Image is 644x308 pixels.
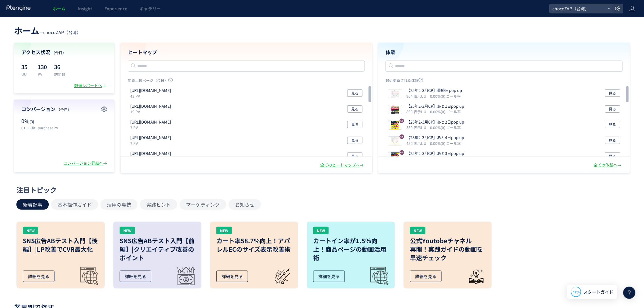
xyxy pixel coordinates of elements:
button: 活用の裏技 [100,199,138,210]
span: Experience [104,5,127,12]
span: ホーム [53,5,65,12]
p: 最近更新された体験 [386,78,623,85]
h4: アクセス状況 [21,49,107,56]
i: 0.00%(0) ゴール率 [430,125,461,130]
h4: コンバージョン [21,106,107,113]
p: UU [21,72,30,77]
span: 見る [351,121,359,128]
i: 0.00%(0) ゴール率 [430,156,461,162]
i: 0.00%(0) ゴール率 [430,109,461,114]
img: 7a27f00033145fb66d477e8e57eccfd21741677500271.png [388,152,402,161]
div: 全ての体験へ [594,162,623,168]
p: 閲覧上位ページ（今日） [128,78,365,85]
p: 130 [38,62,47,72]
span: 見る [351,105,359,113]
p: https://chocozap.tw/index [130,151,171,156]
span: 見る [351,89,359,97]
button: 見る [347,105,362,113]
a: NEWSNS広告ABテスト入門【前編】|クリエイティブ改善のポイント詳細を見る [113,222,201,289]
span: 見る [609,121,616,128]
div: NEW [216,227,232,234]
p: 【25年2-3月CP】最終日pop up [406,88,462,93]
h4: 体験 [386,49,623,56]
div: NEW [120,227,135,234]
i: 890 表示UU [406,109,429,114]
h3: 公式Youtobeチャネル 再開！実践ガイドの動画を 早速チェック [410,236,485,262]
button: 新着記事 [16,199,49,210]
div: 詳細を見る [410,271,442,282]
span: ギャラリー [139,5,161,12]
i: 904 表示UU [406,93,429,99]
button: マーケティング [180,199,226,210]
i: 249 表示UU [406,156,429,162]
a: NEWカートイン率が1.5％向上！商品ページの動画活用術詳細を見る [307,222,395,289]
div: 注目トピック [16,185,625,194]
p: 35 [21,62,30,72]
p: https://chocozap.tw/lp/main-01 [130,88,171,93]
h4: ヒートマップ [128,49,365,56]
div: NEW [23,227,38,234]
h3: SNS広告ABテスト入門【後編】|LP改善でCVR最大化 [23,236,98,254]
span: ホーム [14,24,39,37]
span: (0) [30,119,34,124]
button: 見る [347,137,362,144]
span: 見る [351,137,359,144]
i: 339 表示UU [406,125,429,130]
span: （今日） [57,107,71,112]
button: 見る [605,137,620,144]
a: NEW公式Youtobeチャネル再開！実践ガイドの動画を早速チェック詳細を見る [404,222,492,289]
div: 数値レポートへ [74,83,107,89]
button: お知らせ [229,199,261,210]
p: PV [38,72,47,77]
h3: カート率58.7%向上！アパレルECのサイズ表示改善術 [216,236,292,254]
p: https://chocozap.tw [130,119,171,125]
span: 見る [609,152,616,160]
button: 見る [347,152,362,160]
i: 450 表示UU [406,141,429,146]
span: 見る [609,137,616,144]
i: 0.00%(0) ゴール率 [430,141,461,146]
span: 見る [609,89,616,97]
h3: カートイン率が1.5％向上！商品ページの動画活用術 [313,236,389,262]
span: スタートガイド [584,289,614,295]
p: 【25年2-3月CP】あと1日pop up [406,103,464,109]
div: コンバージョン詳細へ [64,160,108,166]
a: NEWカート率58.7%向上！アパレルECのサイズ表示改善術詳細を見る [210,222,298,289]
h3: SNS広告ABテスト入門【前編】|クリエイティブ改善のポイント [120,236,195,262]
span: （今日） [51,50,66,55]
span: 見る [351,152,359,160]
p: 01_17fit_purchasePV [21,125,61,130]
p: 訪問数 [54,72,65,77]
p: 36 [54,62,65,72]
p: 6 PV [130,156,173,162]
button: 実践ヒント [140,199,177,210]
span: 見る [609,105,616,113]
button: 見る [605,105,620,113]
div: 詳細を見る [313,271,345,282]
div: 詳細を見る [120,271,151,282]
p: 【25年2-3月CP】あと4日pop up [406,135,464,141]
p: 43 PV [130,93,173,99]
div: 詳細を見る [216,271,248,282]
p: 0% [21,117,61,125]
button: 見る [605,152,620,160]
button: 見る [605,121,620,128]
span: 71% [572,289,580,294]
p: 【25年2-3月CP】あと2日pop up [406,119,464,125]
button: 見る [347,89,362,97]
button: 見る [347,121,362,128]
img: 89cc25bd123d5d74190c892c648b00fd1741851428246.png [388,121,402,129]
span: chocoZAP（台湾） [551,4,605,13]
button: 基本操作ガイド [51,199,98,210]
div: 詳細を見る [23,271,54,282]
p: 19 PV [130,109,173,114]
span: Insight [78,5,92,12]
div: 全てのヒートマップへ [320,162,365,168]
p: 【25年2-3月CP】あと3日pop up [406,151,464,156]
p: 7 PV [130,125,173,130]
span: chocoZAP（台湾） [43,29,81,35]
div: NEW [313,227,329,234]
a: NEWSNS広告ABテスト入門【後編】|LP改善でCVR最大化詳細を見る [16,222,105,289]
p: http://local.chocozap.tw/lp/main-01/index.php [130,103,171,109]
div: NEW [410,227,425,234]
